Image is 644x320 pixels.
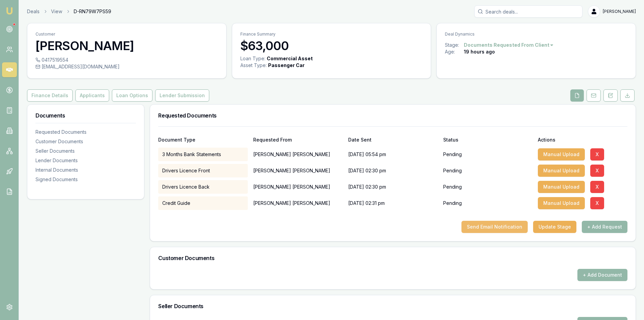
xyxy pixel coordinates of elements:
a: Finance Details [27,89,74,102]
p: [PERSON_NAME] [PERSON_NAME] [253,164,343,177]
button: X [590,181,604,193]
div: Passenger Car [268,62,305,69]
button: X [590,197,604,209]
button: + Add Document [577,269,627,281]
div: Status [443,137,533,142]
div: Seller Documents [35,148,136,154]
div: Customer Documents [35,138,136,145]
span: [PERSON_NAME] [603,9,636,14]
nav: breadcrumb [27,8,111,15]
div: 19 hours ago [464,48,495,55]
button: + Add Request [582,221,627,233]
div: 3 Months Bank Statements [158,148,248,161]
h3: Requested Documents [158,113,627,118]
p: [PERSON_NAME] [PERSON_NAME] [253,180,343,194]
h3: Documents [35,113,136,118]
div: Loan Type: [240,55,265,62]
div: Requested From [253,137,343,142]
div: Requested Documents [35,129,136,135]
button: Manual Upload [538,165,585,177]
div: Asset Type : [240,62,267,69]
h3: $63,000 [240,39,423,52]
p: [PERSON_NAME] [PERSON_NAME] [253,148,343,161]
div: Document Type [158,137,248,142]
p: Pending [443,184,462,190]
a: Applicants [74,89,111,102]
button: Send Email Notification [461,221,528,233]
div: [DATE] 02:30 pm [348,164,438,177]
p: Finance Summary [240,31,423,37]
p: Pending [443,151,462,158]
button: Update Stage [533,221,576,233]
div: Actions [538,137,627,142]
h3: Customer Documents [158,255,627,261]
input: Search deals [474,5,582,18]
div: [DATE] 02:31 pm [348,196,438,210]
span: D-RN79W7PS59 [74,8,111,15]
button: X [590,165,604,177]
div: Drivers Licence Back [158,180,248,194]
h3: Seller Documents [158,303,627,309]
p: Pending [443,167,462,174]
div: Drivers Licence Front [158,164,248,177]
button: Manual Upload [538,197,585,209]
div: Lender Documents [35,157,136,164]
button: Documents Requested From Client [464,42,554,48]
p: [PERSON_NAME] [PERSON_NAME] [253,196,343,210]
button: Manual Upload [538,148,585,161]
div: [EMAIL_ADDRESS][DOMAIN_NAME] [35,63,218,70]
div: Date Sent [348,137,438,142]
div: Internal Documents [35,167,136,173]
div: [DATE] 05:54 pm [348,148,438,161]
a: View [51,8,62,15]
div: Credit Guide [158,196,248,210]
button: Loan Options [112,89,152,102]
button: Finance Details [27,89,73,102]
p: Customer [35,31,218,37]
a: Loan Options [111,89,154,102]
div: Commercial Asset [267,55,313,62]
div: Age: [445,48,464,55]
img: emu-icon-u.png [5,7,14,15]
h3: [PERSON_NAME] [35,39,218,52]
div: [DATE] 02:30 pm [348,180,438,194]
button: X [590,148,604,161]
div: 0417519554 [35,57,218,63]
button: Applicants [75,89,109,102]
p: Deal Dynamics [445,31,627,37]
button: Lender Submission [155,89,209,102]
button: Manual Upload [538,181,585,193]
a: Lender Submission [154,89,211,102]
div: Stage: [445,42,464,48]
div: Signed Documents [35,176,136,183]
a: Deals [27,8,40,15]
p: Pending [443,200,462,207]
